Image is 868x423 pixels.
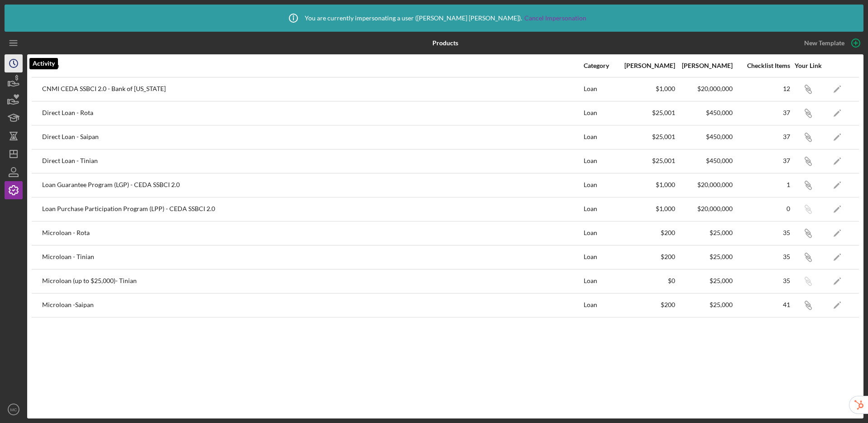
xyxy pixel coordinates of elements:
[42,294,583,317] div: Microloan -Saipan
[619,157,675,164] div: $25,001
[734,181,790,188] div: 1
[676,181,733,188] div: $20,000,000
[619,62,675,69] div: [PERSON_NAME]
[676,157,733,164] div: $450,000
[282,7,586,29] div: You are currently impersonating a user ( [PERSON_NAME] [PERSON_NAME] ).
[5,400,23,418] button: MC
[619,205,675,212] div: $1,000
[42,150,583,173] div: Direct Loan - Tinian
[676,133,733,140] div: $450,000
[734,205,790,212] div: 0
[619,277,675,284] div: $0
[676,205,733,212] div: $20,000,000
[791,62,825,69] div: Your Link
[10,407,17,412] text: MC
[42,174,583,197] div: Loan Guarantee Program (LGP) - CEDA SSBCI 2.0
[676,62,733,69] div: [PERSON_NAME]
[42,222,583,245] div: Microloan - Rota
[734,301,790,308] div: 41
[676,277,733,284] div: $25,000
[584,150,618,173] div: Loan
[676,229,733,236] div: $25,000
[799,36,863,50] button: New Template
[676,85,733,92] div: $20,000,000
[584,294,618,317] div: Loan
[432,39,458,47] b: Products
[524,14,586,22] a: Cancel Impersonation
[619,253,675,260] div: $200
[619,133,675,140] div: $25,001
[42,246,583,269] div: Microloan - Tinian
[42,102,583,125] div: Direct Loan - Rota
[734,277,790,284] div: 35
[584,78,618,101] div: Loan
[676,109,733,116] div: $450,000
[584,198,618,221] div: Loan
[804,36,844,50] div: New Template
[584,102,618,125] div: Loan
[734,157,790,164] div: 37
[42,62,583,69] div: Name
[584,174,618,197] div: Loan
[584,126,618,149] div: Loan
[734,62,790,69] div: Checklist Items
[42,198,583,221] div: Loan Purchase Participation Program (LPP) - CEDA SSBCI 2.0
[619,301,675,308] div: $200
[619,229,675,236] div: $200
[619,85,675,92] div: $1,000
[42,270,583,293] div: Microloan (up to $25,000)- Tinian
[676,253,733,260] div: $25,000
[734,133,790,140] div: 37
[584,246,618,269] div: Loan
[734,109,790,116] div: 37
[734,229,790,236] div: 35
[42,78,583,101] div: CNMI CEDA SSBCI 2.0 - Bank of [US_STATE]
[676,301,733,308] div: $25,000
[619,109,675,116] div: $25,001
[734,85,790,92] div: 12
[619,181,675,188] div: $1,000
[734,253,790,260] div: 35
[42,126,583,149] div: Direct Loan - Saipan
[584,270,618,293] div: Loan
[584,222,618,245] div: Loan
[584,62,618,69] div: Category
